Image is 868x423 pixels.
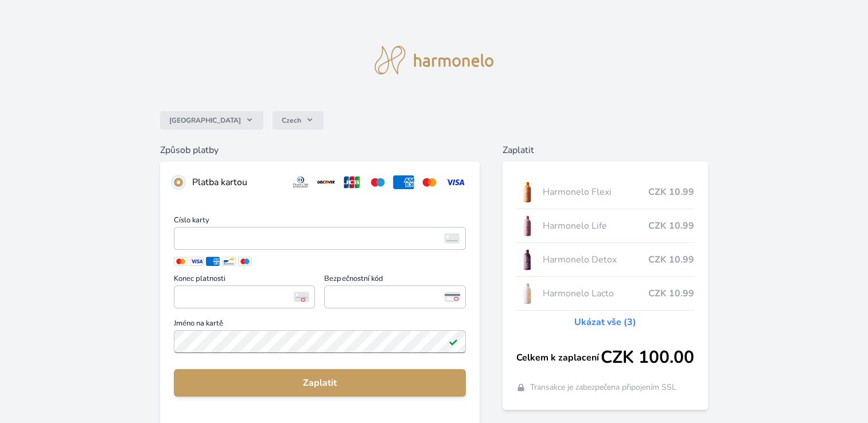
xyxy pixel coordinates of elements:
[543,253,648,267] span: Harmonelo Detox
[516,351,601,365] span: Celkem k zaplacení
[324,275,466,285] span: Bezpečnostní kód
[174,330,466,353] input: Jméno na kartěPlatné pole
[648,287,694,300] span: CZK 10.99
[375,46,494,75] img: logo.svg
[648,253,694,267] span: CZK 10.99
[543,219,648,233] span: Harmonelo Life
[174,275,316,285] span: Konec platnosti
[282,116,301,125] span: Czech
[393,175,414,189] img: amex.svg
[179,289,310,305] iframe: Iframe pro datum vypršení platnosti
[449,337,458,346] img: Platné pole
[174,369,466,397] button: Zaplatit
[294,292,309,302] img: Konec platnosti
[160,143,480,157] h6: Způsob platby
[169,116,241,125] span: [GEOGRAPHIC_DATA]
[543,185,648,199] span: Harmonelo Flexi
[273,111,324,130] button: Czech
[160,111,263,130] button: [GEOGRAPHIC_DATA]
[574,315,636,329] a: Ukázat vše (3)
[543,287,648,300] span: Harmonelo Lacto
[174,320,466,330] span: Jméno na kartě
[341,175,363,189] img: jcb.svg
[516,211,538,240] img: CLEAN_LIFE_se_stinem_x-lo.jpg
[174,217,466,227] span: Číslo karty
[419,175,440,189] img: mc.svg
[516,245,538,274] img: DETOX_se_stinem_x-lo.jpg
[183,376,457,390] span: Zaplatit
[648,185,694,199] span: CZK 10.99
[648,219,694,233] span: CZK 10.99
[530,382,676,393] span: Transakce je zabezpečena připojením SSL
[503,143,708,157] h6: Zaplatit
[444,233,460,244] img: card
[179,230,461,246] iframe: Iframe pro číslo karty
[445,175,466,189] img: visa.svg
[367,175,388,189] img: maestro.svg
[329,289,461,305] iframe: Iframe pro bezpečnostní kód
[516,178,538,206] img: CLEAN_FLEXI_se_stinem_x-hi_(1)-lo.jpg
[516,279,538,308] img: CLEAN_LACTO_se_stinem_x-hi-lo.jpg
[601,347,694,368] span: CZK 100.00
[192,175,281,189] div: Platba kartou
[316,175,337,189] img: discover.svg
[290,175,312,189] img: diners.svg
